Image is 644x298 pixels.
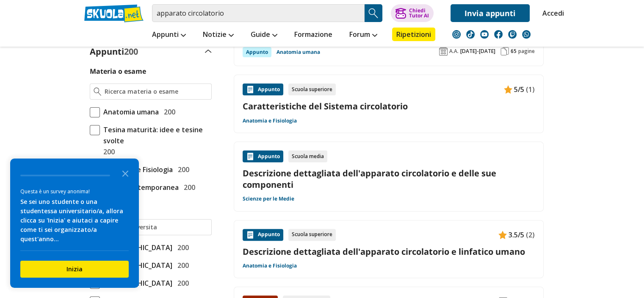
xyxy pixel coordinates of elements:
[152,4,365,22] input: Cerca appunti, riassunti o versioni
[243,100,535,112] a: Caratteristiche del Sistema circolatorio
[514,84,524,95] span: 5/5
[292,28,334,43] a: Formazione
[174,242,189,253] span: 200
[243,150,283,162] div: Appunto
[90,67,146,76] label: Materia o esame
[246,152,254,161] img: Appunti contenuto
[526,229,535,240] span: (2)
[124,46,138,57] span: 200
[500,47,509,56] img: Pagine
[276,47,320,57] a: Anatomia umana
[347,28,379,43] a: Forum
[451,4,530,22] a: Invia appunti
[498,231,507,239] img: Appunti contenuto
[249,28,279,43] a: Guide
[246,85,254,94] img: Appunti contenuto
[246,231,254,239] img: Appunti contenuto
[243,246,535,257] a: Descrizione dettagliata dell'apparato circolatorio e linfatico umano
[460,48,495,55] span: [DATE]-[DATE]
[439,47,448,56] img: Anno accademico
[20,261,129,278] button: Inizia
[243,262,297,269] a: Anatomia e Fisiologia
[452,30,461,39] img: instagram
[201,28,236,43] a: Notizie
[288,84,336,95] div: Scuola superiore
[100,146,115,157] span: 200
[243,47,271,57] div: Appunto
[174,164,189,175] span: 200
[243,167,535,190] a: Descrizione dettagliata dell'apparato circolatorio e delle sue componenti
[367,7,380,19] img: Cerca appunti, riassunti o versioni
[150,28,188,43] a: Appunti
[160,106,175,117] span: 200
[243,229,283,241] div: Appunto
[494,30,503,39] img: facebook
[391,4,434,22] button: ChiediTutor AI
[243,117,297,124] a: Anatomia e Fisiologia
[174,278,189,289] span: 200
[288,229,336,241] div: Scuola superiore
[20,197,129,244] div: Se sei uno studente o una studentessa universitario/a, allora clicca su 'Inizia' e aiutaci a capi...
[100,124,212,146] span: Tesina maturità: idee e tesine svolte
[409,8,428,18] div: Chiedi Tutor AI
[243,195,294,202] a: Scienze per le Medie
[100,182,179,193] span: Storia Contemporanea
[365,4,382,22] button: Search Button
[105,87,207,96] input: Ricerca materia o esame
[105,223,207,231] input: Ricerca universita
[504,85,512,94] img: Appunti contenuto
[10,159,139,288] div: Survey
[518,48,535,55] span: pagine
[508,30,517,39] img: twitch
[90,46,138,57] label: Appunti
[288,150,327,162] div: Scuola media
[522,30,531,39] img: WhatsApp
[526,84,535,95] span: (1)
[449,48,459,55] span: A.A.
[542,4,560,22] a: Accedi
[117,164,134,181] button: Close the survey
[20,187,129,195] div: Questa è un survey anonima!
[392,28,435,41] a: Ripetizioni
[509,229,524,240] span: 3.5/5
[480,30,489,39] img: youtube
[511,48,517,55] span: 65
[243,84,283,95] div: Appunto
[466,30,475,39] img: tiktok
[100,106,159,117] span: Anatomia umana
[94,87,102,96] img: Ricerca materia o esame
[180,182,195,193] span: 200
[174,260,189,271] span: 200
[205,50,212,53] img: Apri e chiudi sezione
